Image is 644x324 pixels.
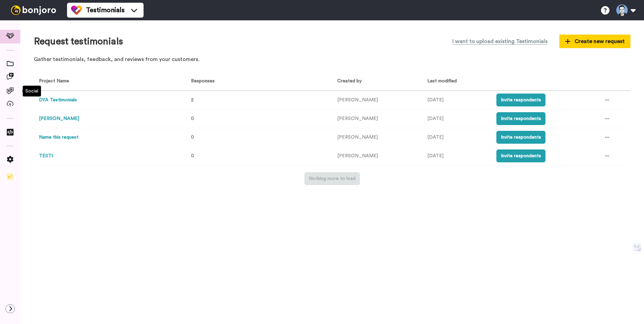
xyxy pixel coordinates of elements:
[188,79,215,83] span: Responses
[422,72,491,91] th: Last modified
[496,149,545,162] button: Invite respondents
[34,72,183,91] th: Project Name
[559,35,630,48] button: Create new request
[422,109,491,128] td: [DATE]
[332,147,422,165] td: [PERSON_NAME]
[34,56,630,63] p: Gather testimonials, feedback, and reviews from your customers.
[23,86,41,97] div: Social
[39,115,79,122] button: [PERSON_NAME]
[332,109,422,128] td: [PERSON_NAME]
[422,91,491,109] td: [DATE]
[304,172,360,185] button: Nothing more to load
[565,37,625,45] span: Create new request
[332,91,422,109] td: [PERSON_NAME]
[34,36,123,47] h1: Request testimonials
[496,131,545,144] button: Invite respondents
[86,5,125,15] span: Testimonials
[191,116,194,121] span: 0
[452,37,548,45] span: I want to upload existing Testimonials
[39,134,79,141] button: Name this request
[191,135,194,140] span: 0
[39,97,77,104] button: DYA Testimonials
[71,5,82,16] img: tm-color.svg
[191,98,194,102] span: 2
[496,94,545,106] button: Invite respondents
[39,153,53,160] button: TEST1
[422,147,491,165] td: [DATE]
[447,34,553,49] button: I want to upload existing Testimonials
[7,173,14,180] img: Checklist.svg
[332,128,422,147] td: [PERSON_NAME]
[191,154,194,158] span: 0
[496,112,545,125] button: Invite respondents
[332,72,422,91] th: Created by
[422,128,491,147] td: [DATE]
[8,5,59,15] img: bj-logo-header-white.svg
